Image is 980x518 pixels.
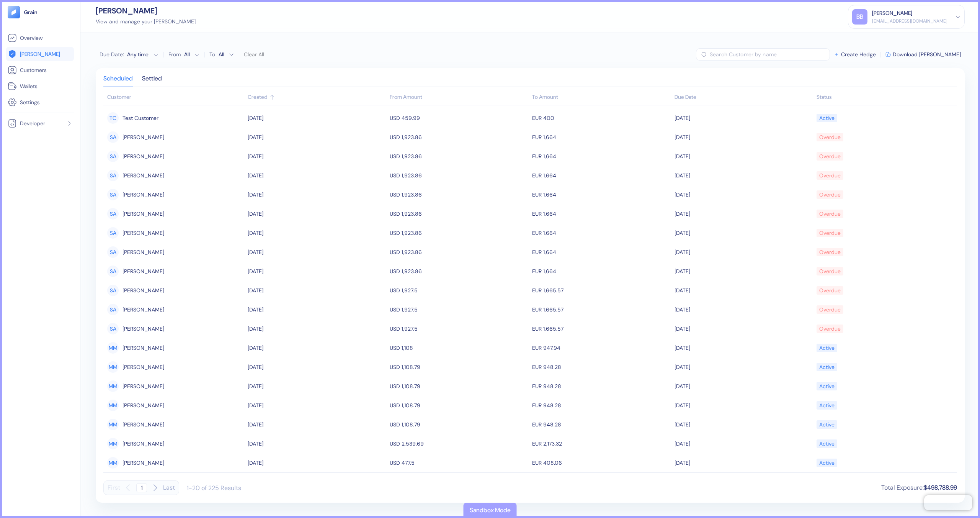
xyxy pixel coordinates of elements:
[388,166,530,185] td: USD 1,923.86
[122,361,164,374] span: Michael Mcvean
[107,400,119,411] div: MM
[673,300,815,319] td: [DATE]
[246,415,388,434] td: [DATE]
[246,108,388,128] td: [DATE]
[834,52,876,57] button: Create Hedge
[817,93,953,101] div: Sort ascending
[388,128,530,147] td: USD 1,923.86
[122,380,164,393] span: Michael Mcvean
[103,76,133,87] div: Scheduled
[217,48,234,61] button: To
[107,227,119,239] div: SA
[819,131,841,144] div: Overdue
[107,266,119,277] div: SA
[388,147,530,166] td: USD 1,923.86
[893,52,961,57] span: Download [PERSON_NAME]
[530,357,673,377] td: EUR 948.28
[107,112,119,124] div: TC
[530,434,673,453] td: EUR 2,173.32
[248,93,386,101] div: Sort descending
[108,480,120,495] button: First
[673,319,815,338] td: [DATE]
[107,304,119,315] div: SA
[107,323,119,334] div: SA
[673,281,815,300] td: [DATE]
[872,18,947,25] div: [EMAIL_ADDRESS][DOMAIN_NAME]
[530,319,673,338] td: EUR 1,665.57
[819,246,841,259] div: Overdue
[163,480,175,495] button: Last
[388,319,530,338] td: USD 1,927.5
[819,456,835,469] div: Active
[530,377,673,396] td: EUR 948.28
[122,131,164,144] span: Stephen Adair
[122,341,164,354] span: Michael Mcvean
[122,399,164,412] span: Michael Mcvean
[24,10,38,15] img: logo
[388,396,530,415] td: USD 1,108.79
[388,434,530,453] td: USD 2,539.69
[20,98,40,106] span: Settings
[388,108,530,128] td: USD 459.99
[819,418,835,431] div: Active
[673,147,815,166] td: [DATE]
[122,322,164,335] span: Stephen Adair
[246,377,388,396] td: [DATE]
[673,223,815,243] td: [DATE]
[885,52,961,57] button: Download [PERSON_NAME]
[530,243,673,262] td: EUR 1,664
[246,300,388,319] td: [DATE]
[673,108,815,128] td: [DATE]
[122,456,164,469] span: Michael Mcvean
[673,128,815,147] td: [DATE]
[819,341,835,354] div: Active
[819,169,841,182] div: Overdue
[127,51,150,58] div: Any time
[530,338,673,357] td: EUR 947.94
[122,303,164,316] span: Stephen Adair
[819,380,835,393] div: Active
[246,453,388,472] td: [DATE]
[673,243,815,262] td: [DATE]
[673,415,815,434] td: [DATE]
[107,380,119,392] div: MM
[841,52,876,57] span: Create Hedge
[388,262,530,281] td: USD 1,923.86
[107,457,119,469] div: MM
[710,48,830,61] input: Search Customer by name
[388,415,530,434] td: USD 1,108.79
[96,7,196,15] div: [PERSON_NAME]
[673,338,815,357] td: [DATE]
[872,9,912,17] div: [PERSON_NAME]
[388,300,530,319] td: USD 1,927.5
[122,207,164,220] span: Stephen Adair
[107,189,119,200] div: SA
[8,33,72,43] a: Overview
[107,342,119,354] div: MM
[209,52,215,57] label: To
[819,188,841,201] div: Overdue
[246,185,388,204] td: [DATE]
[122,265,164,278] span: Stephen Adair
[530,204,673,223] td: EUR 1,664
[673,396,815,415] td: [DATE]
[819,150,841,163] div: Overdue
[20,50,60,58] span: [PERSON_NAME]
[530,300,673,319] td: EUR 1,665.57
[819,111,835,125] div: Active
[246,243,388,262] td: [DATE]
[107,285,119,296] div: SA
[107,419,119,430] div: MM
[246,434,388,453] td: [DATE]
[246,357,388,377] td: [DATE]
[819,399,835,412] div: Active
[107,246,119,258] div: SA
[388,338,530,357] td: USD 1,108
[246,204,388,223] td: [DATE]
[246,147,388,166] td: [DATE]
[530,396,673,415] td: EUR 948.28
[246,396,388,415] td: [DATE]
[530,453,673,472] td: EUR 408.06
[819,303,841,316] div: Overdue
